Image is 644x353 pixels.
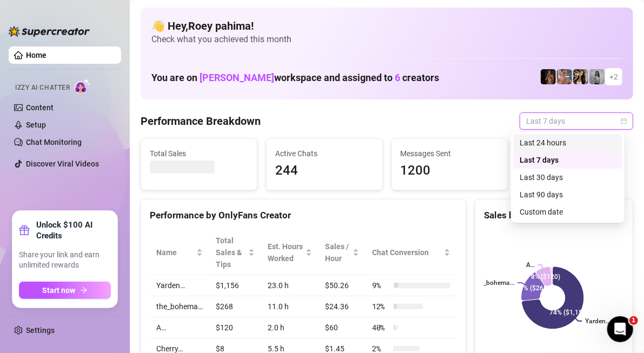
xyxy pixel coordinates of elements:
td: $120 [209,317,261,338]
span: Last 7 days [526,113,627,129]
button: Start nowarrow-right [19,282,111,299]
a: Home [26,51,47,59]
span: calendar [621,118,627,124]
span: Izzy AI Chatter [15,83,70,93]
span: Chat Conversion [372,247,442,258]
span: 12 % [372,301,389,312]
a: Discover Viral Videos [26,159,99,168]
text: Yarden… [586,317,610,325]
img: the_bohema [541,69,556,84]
img: Yarden [557,69,572,84]
td: the_bohema… [150,296,209,317]
a: Chat Monitoring [26,138,82,146]
td: 11.0 h [261,296,318,317]
td: 2.0 h [261,317,318,338]
td: $1,156 [209,275,261,296]
div: Last 24 hours [513,134,622,151]
h4: Performance Breakdown [141,114,261,129]
img: AI Chatter [74,78,91,94]
span: 1200 [401,161,499,181]
div: Last 30 days [520,171,616,183]
th: Chat Conversion [366,230,457,275]
td: $60 [318,317,366,338]
span: 40 % [372,322,389,334]
div: Custom date [520,206,616,218]
img: logo-BBDzfeDw.svg [9,26,90,37]
text: A… [526,261,535,269]
a: Settings [26,326,55,335]
span: Total Sales [150,148,248,159]
td: A… [150,317,209,338]
div: Performance by OnlyFans Creator [150,208,457,223]
img: A [589,69,605,84]
span: Total Sales & Tips [216,235,246,270]
div: Est. Hours Worked [268,241,303,264]
td: Yarden… [150,275,209,296]
div: Last 90 days [513,186,622,203]
span: arrow-right [80,287,88,294]
span: Share your link and earn unlimited rewards [19,250,111,271]
div: Last 90 days [520,189,616,201]
span: 9 % [372,279,389,291]
div: Last 7 days [513,151,622,169]
div: Custom date [513,203,622,221]
span: Check what you achieved this month [151,34,622,45]
th: Total Sales & Tips [209,230,261,275]
span: Messages Sent [401,148,499,159]
h4: 👋 Hey, Roey pahima ! [151,18,622,34]
span: [PERSON_NAME] [200,72,274,83]
span: Start now [43,286,76,295]
span: Name [156,247,194,258]
span: 1 [629,316,638,325]
div: Last 24 hours [520,137,616,149]
td: $24.36 [318,296,366,317]
span: Sales / Hour [325,241,350,264]
th: Name [150,230,209,275]
span: 244 [275,161,374,181]
td: $268 [209,296,261,317]
span: gift [19,225,30,236]
img: AdelDahan [573,69,588,84]
a: Content [26,103,54,112]
span: Active Chats [275,148,374,159]
div: Last 7 days [520,154,616,166]
td: 23.0 h [261,275,318,296]
a: Setup [26,121,46,129]
td: $50.26 [318,275,366,296]
th: Sales / Hour [318,230,366,275]
h1: You are on workspace and assigned to creators [151,72,439,84]
div: Last 30 days [513,169,622,186]
div: Sales by OnlyFans Creator [484,208,624,223]
strong: Unlock $100 AI Credits [36,219,111,241]
span: + 2 [609,71,618,83]
span: 6 [395,72,400,83]
iframe: Intercom live chat [607,316,633,342]
text: the_bohema… [474,279,514,287]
